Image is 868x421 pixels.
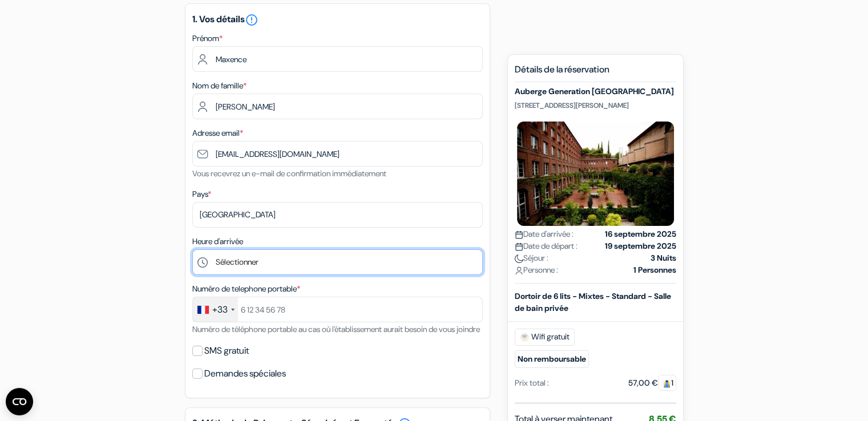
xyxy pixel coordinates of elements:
[515,377,549,389] div: Prix total :
[192,127,243,139] label: Adresse email
[192,13,483,27] h5: 1. Vos détails
[192,297,483,322] input: 6 12 34 56 78
[245,13,259,25] a: error_outline
[628,377,676,389] div: 57,00 €
[515,329,575,346] span: Wifi gratuit
[651,252,676,264] strong: 3 Nuits
[204,366,286,382] label: Demandes spéciales
[192,141,483,167] input: Entrer adresse e-mail
[6,388,33,415] button: Ouvrir le widget CMP
[515,252,548,264] span: Séjour :
[515,291,671,313] b: Dortoir de 6 lits - Mixtes - Standard - Salle de bain privée
[192,80,247,92] label: Nom de famille
[515,230,523,239] img: calendar.svg
[193,297,238,322] div: France: +33
[515,87,676,96] h5: Auberge Generation [GEOGRAPHIC_DATA]
[204,343,249,359] label: SMS gratuit
[192,94,483,119] input: Entrer le nom de famille
[515,264,558,276] span: Personne :
[515,266,523,275] img: user_icon.svg
[192,236,243,248] label: Heure d'arrivée
[633,264,676,276] strong: 1 Personnes
[192,324,480,334] small: Numéro de téléphone portable au cas où l'établissement aurait besoin de vous joindre
[515,240,578,252] span: Date de départ :
[605,240,676,252] strong: 19 septembre 2025
[192,188,211,200] label: Pays
[520,333,529,342] img: free_wifi.svg
[515,101,676,110] p: [STREET_ADDRESS][PERSON_NAME]
[212,303,228,317] div: +33
[192,33,223,44] label: Prénom
[663,379,671,388] img: guest.svg
[515,64,676,82] h5: Détails de la réservation
[515,228,574,240] span: Date d'arrivée :
[245,13,259,27] i: error_outline
[192,46,483,72] input: Entrez votre prénom
[515,242,523,251] img: calendar.svg
[515,254,523,263] img: moon.svg
[515,350,589,368] small: Non remboursable
[192,168,386,179] small: Vous recevrez un e-mail de confirmation immédiatement
[605,228,676,240] strong: 16 septembre 2025
[658,375,676,391] span: 1
[192,283,300,295] label: Numéro de telephone portable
